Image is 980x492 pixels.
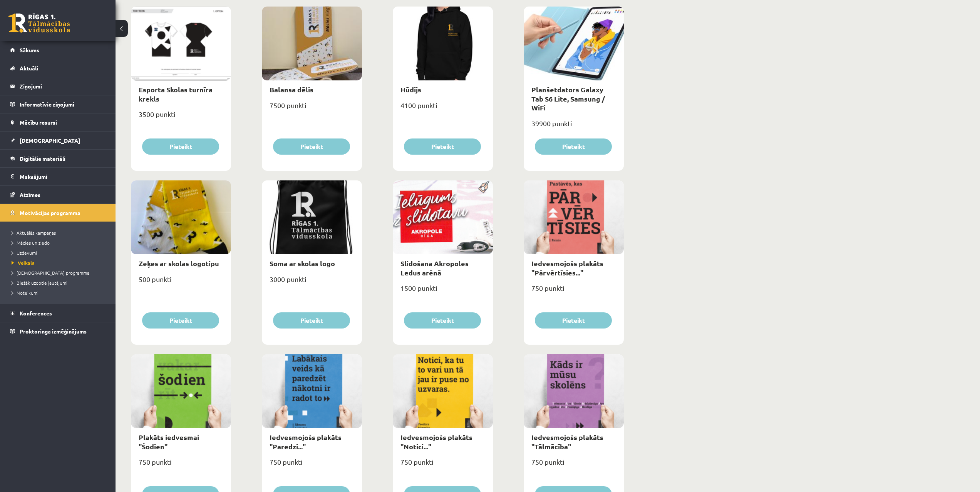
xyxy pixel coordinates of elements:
[393,455,493,475] div: 750 punkti
[10,150,106,167] a: Digitālie materiāli
[20,209,80,216] span: Motivācijas programma
[12,269,108,276] a: [DEMOGRAPHIC_DATA] programma
[10,204,106,222] a: Motivācijas programma
[262,273,362,292] div: 3000 punkti
[8,13,70,33] a: Rīgas 1. Tālmācības vidusskola
[476,180,493,193] img: Populāra prece
[20,47,39,53] span: Sākums
[12,290,39,296] span: Noteikumi
[393,99,493,118] div: 4100 punkti
[12,280,67,286] span: Biežāk uzdotie jautājumi
[531,259,603,277] a: Iedvesmojošs plakāts "Pārvērtīsies..."
[393,282,493,301] div: 1500 punkti
[12,229,108,236] a: Aktuālās kampaņas
[270,85,313,94] a: Balansa dēlis
[12,279,108,286] a: Biežāk uzdotie jautājumi
[10,304,106,322] a: Konferences
[142,312,219,329] button: Pieteikt
[12,250,37,256] span: Uzdevumi
[20,77,106,95] legend: Ziņojumi
[139,433,199,450] a: Plakāts iedvesmai "Šodien"
[10,322,106,340] a: Proktoringa izmēģinājums
[404,138,481,155] button: Pieteikt
[131,108,231,127] div: 3500 punkti
[12,270,89,276] span: [DEMOGRAPHIC_DATA] programma
[12,239,108,246] a: Mācies un ziedo
[270,433,342,450] a: Iedvesmojošs plakāts "Paredzi..."
[531,433,603,450] a: Iedvesmojošs plakāts "Tālmācība"
[20,155,65,162] span: Digitālie materiāli
[10,41,106,59] a: Sākums
[535,138,612,155] button: Pieteikt
[535,312,612,329] button: Pieteikt
[524,455,624,475] div: 750 punkti
[20,310,52,317] span: Konferences
[262,455,362,475] div: 750 punkti
[273,312,350,329] button: Pieteikt
[139,85,213,103] a: Esporta Skolas turnīra krekls
[12,230,56,236] span: Aktuālās kampaņas
[400,85,421,94] a: Hūdijs
[273,138,350,155] button: Pieteikt
[20,95,106,113] legend: Informatīvie ziņojumi
[20,191,40,198] span: Atzīmes
[20,119,57,126] span: Mācību resursi
[20,65,38,72] span: Aktuāli
[12,259,108,266] a: Veikals
[142,138,219,155] button: Pieteikt
[400,433,472,450] a: Iedvesmojošs plakāts "Notici..."
[524,282,624,301] div: 750 punkti
[400,259,469,277] a: Slidošana Akropoles Ledus arēnā
[524,117,624,136] div: 39900 punkti
[12,260,34,266] span: Veikals
[12,249,108,256] a: Uzdevumi
[12,240,50,246] span: Mācies un ziedo
[404,312,481,329] button: Pieteikt
[10,95,106,113] a: Informatīvie ziņojumi
[10,59,106,77] a: Aktuāli
[270,259,335,268] a: Soma ar skolas logo
[10,113,106,131] a: Mācību resursi
[20,168,106,185] legend: Maksājumi
[10,77,106,95] a: Ziņojumi
[12,289,108,296] a: Noteikumi
[131,273,231,292] div: 500 punkti
[139,259,219,268] a: Zeķes ar skolas logotipu
[531,85,605,112] a: Planšetdators Galaxy Tab S6 Lite, Samsung / WiFi
[10,132,106,149] a: [DEMOGRAPHIC_DATA]
[262,99,362,118] div: 7500 punkti
[20,328,87,335] span: Proktoringa izmēģinājums
[20,137,80,144] span: [DEMOGRAPHIC_DATA]
[10,168,106,185] a: Maksājumi
[10,186,106,203] a: Atzīmes
[131,455,231,475] div: 750 punkti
